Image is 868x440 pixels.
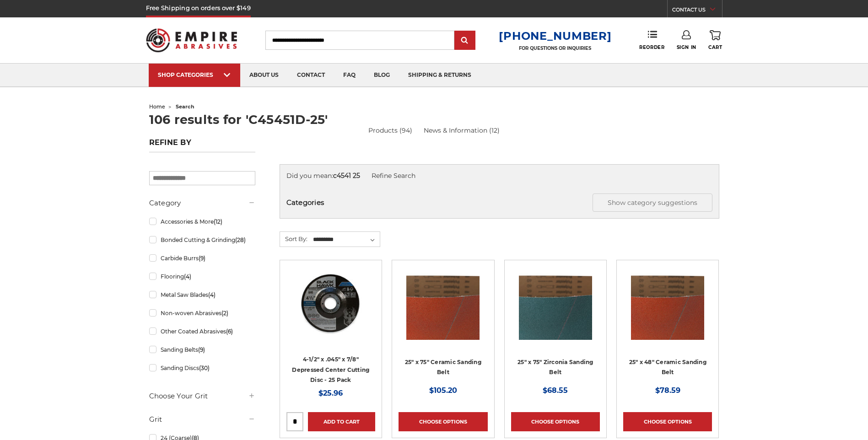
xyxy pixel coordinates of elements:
a: Non-woven Abrasives(2) [149,305,255,321]
button: Show category suggestions [593,193,712,212]
img: 4-1/2" x 3/64" x 7/8" Depressed Center Type 27 Cut Off Wheel [294,267,367,340]
a: Choose Options [623,412,712,431]
a: Add to Cart [308,412,375,431]
a: home [149,103,165,110]
span: Sign In [677,44,696,50]
h5: Categories [286,193,712,212]
input: Submit [456,32,474,50]
a: contact [288,64,334,87]
span: Cart [708,44,722,50]
span: $68.55 [543,386,568,395]
a: Other Coated Abrasives(6) [149,323,255,339]
p: FOR QUESTIONS OR INQUIRIES [499,45,611,51]
img: 25" x 75" Zirconia Sanding Belt [519,267,592,340]
span: (4) [184,273,191,280]
select: Sort By: [312,233,380,247]
a: 25" x 48" Ceramic Sanding Belt [623,267,712,355]
a: blog [365,64,399,87]
a: Choose Options [511,412,600,431]
a: News & Information (12) [424,126,500,135]
a: 25" x 75" Ceramic Sanding Belt [405,359,481,376]
a: Refine Search [372,172,415,180]
h5: Grit [149,414,255,425]
h5: Category [149,198,255,209]
span: (2) [221,310,228,317]
a: 4-1/2" x 3/64" x 7/8" Depressed Center Type 27 Cut Off Wheel [286,267,375,355]
span: (12) [214,218,222,225]
a: Sanding Belts(9) [149,342,255,358]
span: Reorder [639,44,664,50]
span: $105.20 [429,386,457,395]
a: about us [240,64,288,87]
a: [PHONE_NUMBER] [499,29,611,43]
span: $78.59 [655,386,680,395]
a: 4-1/2" x .045" x 7/8" Depressed Center Cutting Disc - 25 Pack [292,356,369,383]
span: $25.96 [318,389,343,397]
a: Sanding Discs(30) [149,360,255,376]
div: Did you mean: [286,171,712,181]
a: Bonded Cutting & Grinding(28) [149,232,255,248]
a: Cart [708,30,722,50]
a: 25" x 48" Ceramic Sanding Belt [629,359,706,376]
h5: Choose Your Grit [149,391,255,402]
h1: 106 results for 'C45451D-25' [149,113,719,126]
span: (4) [208,291,216,298]
a: 25" x 75" Zirconia Sanding Belt [511,267,600,355]
label: Sort By: [280,232,307,246]
span: (9) [199,255,205,262]
span: (30) [199,365,210,371]
a: Products (94) [368,126,412,135]
a: faq [334,64,365,87]
a: Carbide Burrs(9) [149,250,255,266]
a: CONTACT US [672,5,722,17]
span: (9) [198,346,205,353]
a: Flooring(4) [149,268,255,284]
strong: c4541 25 [333,172,360,180]
a: Reorder [639,30,664,50]
span: search [176,103,194,110]
div: SHOP CATEGORIES [158,71,231,78]
span: (28) [235,236,246,243]
img: 25" x 75" Ceramic Sanding Belt [406,267,480,340]
a: Metal Saw Blades(4) [149,287,255,303]
a: Accessories & More(12) [149,214,255,230]
a: 25" x 75" Zirconia Sanding Belt [518,359,593,376]
a: 25" x 75" Ceramic Sanding Belt [399,267,487,355]
span: (6) [226,328,233,335]
img: Empire Abrasives [146,22,237,58]
a: shipping & returns [399,64,480,87]
a: Choose Options [399,412,487,431]
img: 25" x 48" Ceramic Sanding Belt [631,267,704,340]
h5: Refine by [149,138,255,152]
